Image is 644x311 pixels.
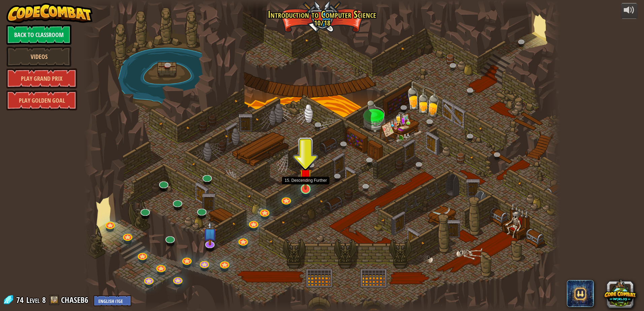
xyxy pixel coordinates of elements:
[6,46,71,67] a: Videos
[6,25,71,45] a: Back to Classroom
[203,222,217,246] img: level-banner-unstarted-subscriber.png
[6,68,77,89] a: Play Grand Prix
[16,295,26,305] span: 74
[6,3,93,23] img: CodeCombat - Learn how to code by playing a game
[26,295,40,306] span: Level
[299,161,312,190] img: level-banner-unstarted.png
[42,295,46,305] span: 8
[61,295,90,305] a: CHASEB6
[6,90,77,110] a: Play Golden Goal
[621,3,638,19] button: Adjust volume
